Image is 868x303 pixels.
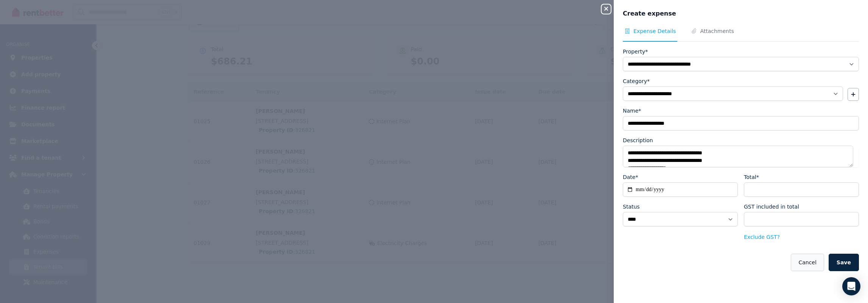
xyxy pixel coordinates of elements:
[744,233,780,241] button: Exclude GST?
[744,203,799,210] label: GST included in total
[623,27,859,42] nav: Tabs
[623,48,648,55] label: Property*
[829,254,859,271] button: Save
[623,173,638,181] label: Date*
[842,277,860,295] div: Open Intercom Messenger
[623,107,641,115] label: Name*
[623,9,676,18] span: Create expense
[744,173,759,181] label: Total*
[791,254,824,271] button: Cancel
[623,203,640,210] label: Status
[623,77,650,85] label: Category*
[623,137,653,144] label: Description
[633,27,676,35] span: Expense Details
[700,27,734,35] span: Attachments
